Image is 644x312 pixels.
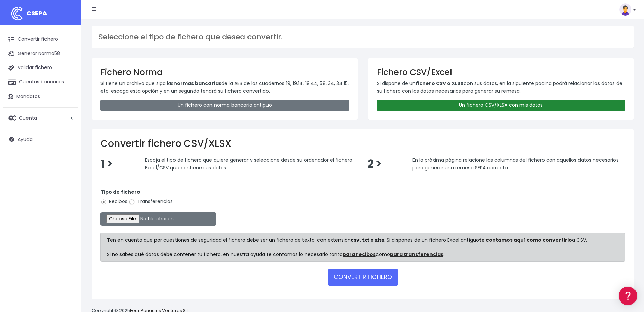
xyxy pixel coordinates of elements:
label: Transferencias [129,198,173,205]
img: profile [619,3,631,16]
label: Recibos [100,198,127,205]
h3: Fichero Norma [100,67,349,77]
strong: normas bancarias [173,80,221,87]
h3: Fichero CSV/Excel [377,67,625,77]
div: Programadores [7,163,129,169]
span: CSEPA [26,9,47,17]
span: Escoja el tipo de fichero que quiere generar y seleccione desde su ordenador el fichero Excel/CSV... [145,157,352,171]
a: Problemas habituales [7,96,129,107]
span: 1 > [100,157,113,171]
a: para transferencias [390,251,443,258]
a: Un fichero CSV/XLSX con mis datos [377,100,625,111]
a: API [7,173,129,184]
a: Un fichero con norma bancaria antiguo [100,100,349,111]
a: Generar Norma58 [3,46,78,61]
strong: fichero CSV o XLSX [416,80,464,87]
h2: Convertir fichero CSV/XLSX [100,138,625,150]
a: Validar fichero [3,61,78,75]
a: POWERED BY ENCHANT [93,195,131,202]
a: te contamos aquí como convertirlo [479,237,572,243]
a: Información general [7,58,129,68]
a: Ayuda [3,132,78,147]
a: Convertir fichero [3,32,78,46]
div: Ten en cuenta que por cuestiones de seguridad el fichero debe ser un fichero de texto, con extens... [100,233,625,262]
span: 2 > [368,157,382,171]
a: para recibos [343,251,376,258]
button: Contáctanos [7,181,129,193]
a: Formatos [7,86,129,96]
span: Cuenta [19,114,37,121]
div: Facturación [7,135,129,141]
span: Ayuda [18,136,33,143]
img: logo [8,5,25,22]
strong: Tipo de fichero [100,189,140,195]
a: Perfiles de empresas [7,117,129,128]
span: En la próxima página relacione las columnas del fichero con aquellos datos necesarios para genera... [412,157,619,171]
a: Cuentas bancarias [3,75,78,89]
a: General [7,145,129,156]
button: CONVERTIR FICHERO [328,269,398,285]
strong: csv, txt o xlsx [351,237,384,243]
p: Si dispone de un con sus datos, en la siguiente página podrá relacionar los datos de su fichero c... [377,80,625,95]
a: Cuenta [3,111,78,125]
h3: Seleccione el tipo de fichero que desea convertir. [98,33,627,41]
p: Si tiene un archivo que siga las de la AEB de los cuadernos 19, 19.14, 19.44, 58, 34, 34.15, etc.... [100,80,349,95]
a: Videotutoriales [7,107,129,117]
a: Mandatos [3,90,78,104]
div: Información general [7,47,129,54]
div: Convertir ficheros [7,75,129,81]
